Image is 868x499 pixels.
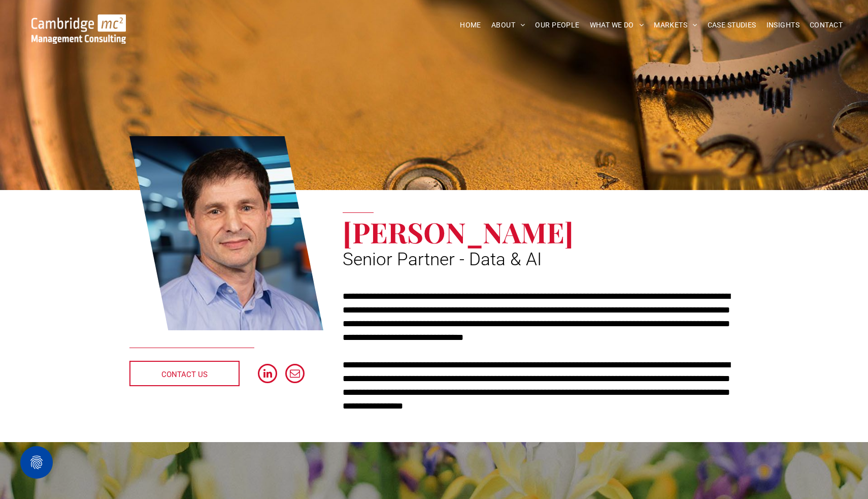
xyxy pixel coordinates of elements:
[258,364,277,386] a: linkedin
[129,135,323,332] a: Simon Brueckheimer | Senior Partner - Data & AI
[161,362,208,387] span: CONTACT US
[486,17,530,33] a: ABOUT
[343,213,574,251] span: [PERSON_NAME]
[805,17,848,33] a: CONTACT
[31,14,126,44] img: Go to Homepage
[585,17,649,33] a: WHAT WE DO
[31,16,126,26] a: Your Business Transformed | Cambridge Management Consulting
[530,17,584,33] a: OUR PEOPLE
[285,364,305,386] a: email
[129,361,240,386] a: CONTACT US
[761,17,805,33] a: INSIGHTS
[703,17,761,33] a: CASE STUDIES
[649,17,702,33] a: MARKETS
[343,249,542,270] span: Senior Partner - Data & AI
[455,17,486,33] a: HOME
